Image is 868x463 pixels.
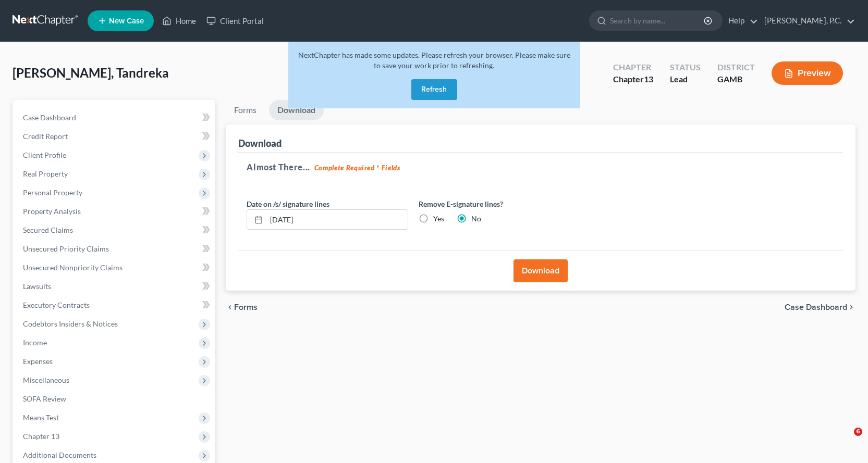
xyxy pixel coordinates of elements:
a: Credit Report [15,127,215,146]
a: Executory Contracts [15,296,215,315]
span: New Case [109,17,144,25]
input: MM/DD/YYYY [266,210,408,230]
span: Means Test [23,413,59,422]
strong: Complete Required * Fields [314,164,400,172]
span: Personal Property [23,188,82,197]
a: Client Portal [201,11,269,30]
span: Codebtors Insiders & Notices [23,319,118,328]
a: [PERSON_NAME], P.C. [759,11,855,30]
span: Expenses [23,357,53,366]
a: Lawsuits [15,277,215,296]
div: District [717,61,755,73]
span: Unsecured Priority Claims [23,244,109,253]
div: Download [238,137,282,149]
a: Secured Claims [15,221,215,240]
span: Chapter 13 [23,432,59,441]
span: [PERSON_NAME], Tandreka [13,65,169,80]
i: chevron_left [226,303,234,311]
span: Miscellaneous [23,376,69,384]
span: Secured Claims [23,226,73,234]
div: Chapter [613,61,653,73]
button: chevron_left Forms [226,303,272,311]
div: Chapter [613,73,653,85]
iframe: Intercom live chat [833,428,858,453]
a: Property Analysis [15,202,215,221]
button: Refresh [411,79,457,100]
span: Forms [234,303,258,311]
span: 13 [644,74,653,84]
span: NextChapter has made some updates. Please refresh your browser. Please make sure to save your wor... [298,51,570,70]
span: Credit Report [23,132,68,141]
a: Forms [226,100,265,120]
label: No [471,214,481,224]
span: Unsecured Nonpriority Claims [23,263,123,272]
span: Case Dashboard [785,303,847,311]
div: Status [670,61,701,73]
button: Download [514,259,568,282]
h5: Almost There... [247,161,835,173]
button: Preview [772,61,843,85]
span: SOFA Review [23,394,66,403]
a: Download [269,100,324,120]
label: Yes [433,214,444,224]
span: 6 [854,428,862,436]
i: chevron_right [847,303,855,311]
span: Case Dashboard [23,113,76,122]
a: Unsecured Nonpriority Claims [15,258,215,277]
span: Additional Documents [23,451,96,459]
label: Date on /s/ signature lines [247,198,329,209]
span: Lawsuits [23,282,51,291]
span: Income [23,338,47,347]
a: Case Dashboard [15,108,215,127]
div: Lead [670,73,701,85]
a: Case Dashboard chevron_right [785,303,855,311]
label: Remove E-signature lines? [419,198,580,209]
a: Home [157,11,201,30]
a: Help [723,11,758,30]
span: Real Property [23,169,68,178]
a: Unsecured Priority Claims [15,240,215,258]
span: Property Analysis [23,207,81,216]
div: GAMB [717,73,755,85]
input: Search by name... [610,11,705,30]
span: Executory Contracts [23,301,90,309]
span: Client Profile [23,151,66,159]
a: SOFA Review [15,390,215,408]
